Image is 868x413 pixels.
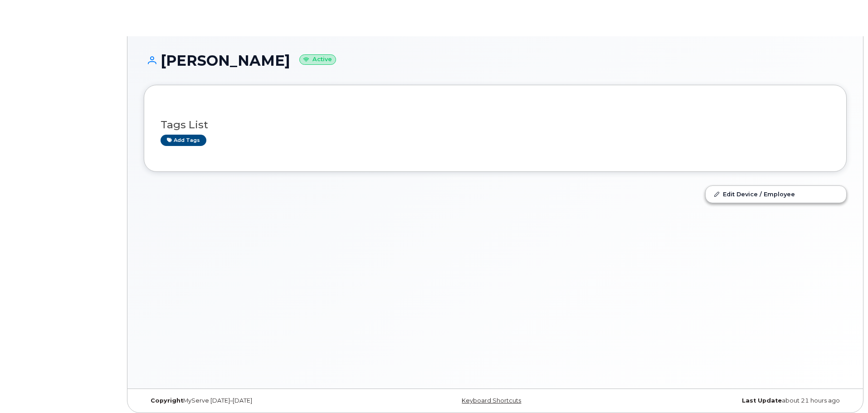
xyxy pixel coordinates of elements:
a: Add tags [161,135,206,146]
a: Edit Device / Employee [706,186,846,202]
h1: [PERSON_NAME] [144,53,847,68]
strong: Last Update [742,397,782,404]
small: Active [299,54,336,65]
div: about 21 hours ago [612,397,847,404]
a: Keyboard Shortcuts [462,397,521,404]
h3: Tags List [161,119,830,131]
div: MyServe [DATE]–[DATE] [144,397,378,404]
strong: Copyright [151,397,183,404]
